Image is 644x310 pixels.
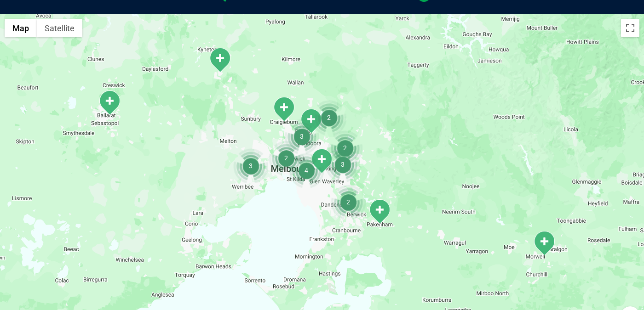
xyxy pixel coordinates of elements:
button: Toggle fullscreen view [621,19,639,37]
div: 3 [233,148,268,183]
div: 2 [331,185,366,220]
div: Craigieburn [272,96,295,122]
div: 2 [328,130,362,165]
div: 2 [311,100,346,135]
div: South Morang [299,108,322,134]
div: Morwell [533,231,556,256]
div: 2 [269,141,304,175]
div: 3 [325,147,360,182]
button: Show street map [5,19,37,37]
div: Box Hill [310,148,333,174]
div: Ballarat [98,90,121,115]
div: 4 [289,153,324,188]
button: Show satellite imagery [37,19,82,37]
div: Pakenham [368,199,391,224]
div: Macedon Ranges [208,47,231,73]
button: Search [626,42,635,51]
div: 3 [284,119,319,154]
